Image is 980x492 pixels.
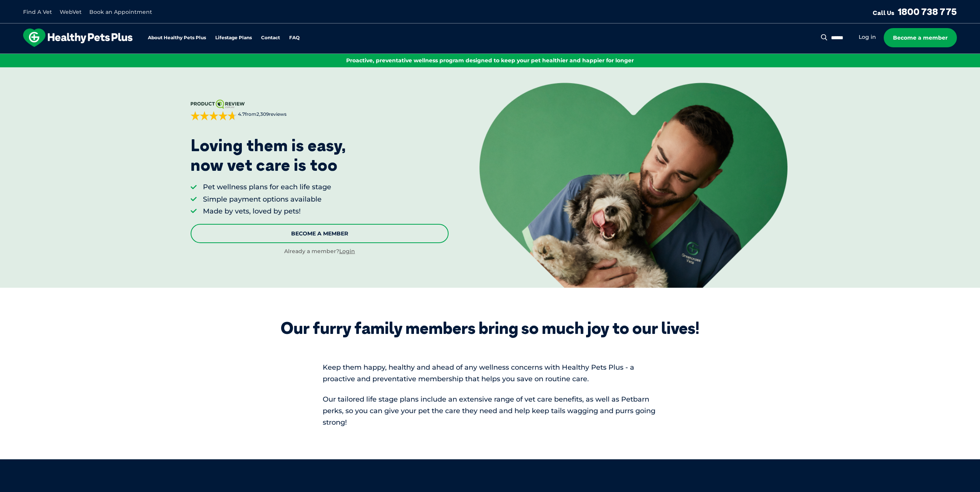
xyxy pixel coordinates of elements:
[191,111,237,120] div: 4.7 out of 5 stars
[281,319,699,338] div: Our furry family members bring so much joy to our lives!
[339,248,355,255] a: Login
[191,248,449,255] div: Already a member?
[89,8,152,15] a: Book an Appointment
[148,35,206,40] a: About Healthy Pets Plus
[238,111,245,117] strong: 4.7
[859,33,876,41] a: Log in
[191,224,449,243] a: Become A Member
[819,33,829,41] button: Search
[191,136,346,175] p: Loving them is easy, now vet care is too
[479,83,787,287] img: <p>Loving them is easy, <br /> now vet care is too</p>
[23,28,132,47] img: hpp-logo
[191,100,449,120] a: 4.7from2,309reviews
[873,9,895,17] span: Call Us
[873,6,957,17] a: Call Us1800 738 775
[256,111,286,117] span: 2,309 reviews
[203,207,331,216] li: Made by vets, loved by pets!
[346,57,634,64] span: Proactive, preventative wellness program designed to keep your pet healthier and happier for longer
[323,363,634,383] span: Keep them happy, healthy and ahead of any wellness concerns with Healthy Pets Plus - a proactive ...
[203,182,331,192] li: Pet wellness plans for each life stage
[261,35,280,40] a: Contact
[203,195,331,204] li: Simple payment options available
[60,8,82,15] a: WebVet
[215,35,252,40] a: Lifestage Plans
[884,28,957,47] a: Become a member
[23,8,52,15] a: Find A Vet
[289,35,300,40] a: FAQ
[237,111,286,118] span: from
[323,395,655,427] span: Our tailored life stage plans include an extensive range of vet care benefits, as well as Petbarn...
